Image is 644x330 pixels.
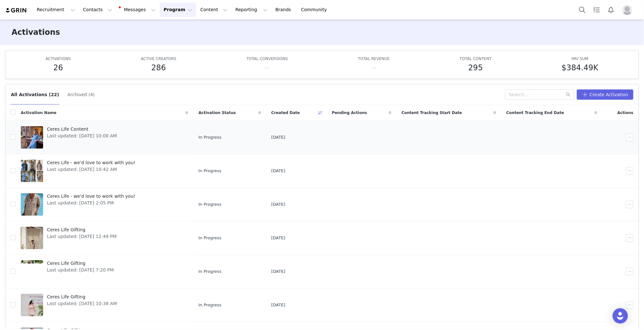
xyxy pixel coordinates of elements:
span: Ceres Life - we'd love to work with you! [47,159,135,166]
img: placeholder-profile.jpg [622,5,632,15]
button: Program [160,3,196,17]
h5: $384.49K [562,62,598,73]
a: Ceres Life ContentLast updated: [DATE] 10:00 AM [21,125,188,150]
span: [DATE] [271,201,285,208]
span: Ceres Life Content [47,126,117,133]
button: Recruitment [33,3,79,17]
span: [DATE] [271,168,285,174]
span: Activation Status [198,110,236,116]
a: Ceres Life GiftingLast updated: [DATE] 10:38 AM [21,292,188,318]
span: Last updated: [DATE] 12:49 PM [47,233,117,240]
div: Open Intercom Messenger [613,308,628,324]
span: In Progress [198,302,221,308]
span: Ceres Life Gifting [47,294,117,300]
input: Search... [505,89,574,100]
span: Content Tracking Start Date [402,110,462,116]
a: Community [297,3,334,17]
h5: -- [264,62,270,73]
button: Content [196,3,231,17]
a: Ceres Life GiftingLast updated: [DATE] 7:20 PM [21,259,188,284]
span: IMV SUM [571,57,588,61]
span: In Progress [198,201,221,208]
span: Last updated: [DATE] 7:20 PM [47,267,114,273]
a: Ceres Life GiftingLast updated: [DATE] 12:49 PM [21,225,188,251]
img: grin logo [5,7,27,13]
i: icon: search [566,92,571,97]
button: Contacts [79,3,116,17]
a: Tasks [590,3,604,17]
span: In Progress [198,235,221,241]
span: Created Date [271,110,300,116]
span: [DATE] [271,235,285,241]
h5: 286 [151,62,166,73]
span: [DATE] [271,302,285,308]
a: Ceres Life - we'd love to work with you!Last updated: [DATE] 10:42 AM [21,158,188,184]
a: Ceres Life - we'd love to work with you!Last updated: [DATE] 2:05 PM [21,192,188,217]
button: Messages [116,3,159,17]
span: In Progress [198,168,221,174]
span: In Progress [198,134,221,141]
span: Content Tracking End Date [506,110,564,116]
span: TOTAL CONVERSIONS [246,57,288,61]
h5: 26 [53,62,63,73]
h5: -- [371,62,377,73]
span: In Progress [198,268,221,275]
button: Notifications [604,3,618,17]
span: Last updated: [DATE] 2:05 PM [47,200,135,206]
h5: 295 [468,62,483,73]
button: Profile [618,5,639,15]
span: Activation Name [21,110,57,116]
h3: Activations [11,27,60,38]
span: Last updated: [DATE] 10:42 AM [47,166,135,173]
span: Last updated: [DATE] 10:38 AM [47,300,117,307]
span: ACTIVATIONS [46,57,71,61]
span: Pending Actions [332,110,367,116]
span: Ceres Life Gifting [47,226,117,233]
span: TOTAL REVENUE [358,57,390,61]
span: TOTAL CONTENT [460,57,492,61]
button: Archived (4) [67,89,95,100]
button: Create Activation [577,89,633,100]
button: Reporting [232,3,271,17]
span: [DATE] [271,134,285,141]
div: Actions [602,106,639,119]
button: Search [575,3,589,17]
span: [DATE] [271,268,285,275]
span: ACTIVE CREATORS [141,57,176,61]
span: Ceres Life - we'd love to work with you! [47,193,135,200]
span: Ceres Life Gifting [47,260,114,267]
span: Last updated: [DATE] 10:00 AM [47,133,117,139]
button: All Activations (22) [11,89,59,100]
a: Brands [272,3,297,17]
